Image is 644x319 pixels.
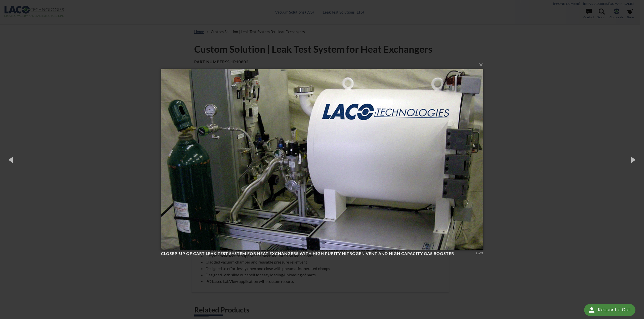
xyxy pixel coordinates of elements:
div: Request a Call [584,304,635,316]
div: 2 of 3 [476,251,483,256]
img: Closep-up of cart leak test system for heat exchangers with high purity nitrogen vent and high ca... [161,59,483,260]
div: Request a Call [598,304,630,315]
button: Next (Right arrow key) [621,146,644,173]
h4: Closep-up of cart leak test system for heat exchangers with high purity nitrogen vent and high ca... [161,251,474,256]
button: × [163,59,485,70]
img: round button [588,306,596,314]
